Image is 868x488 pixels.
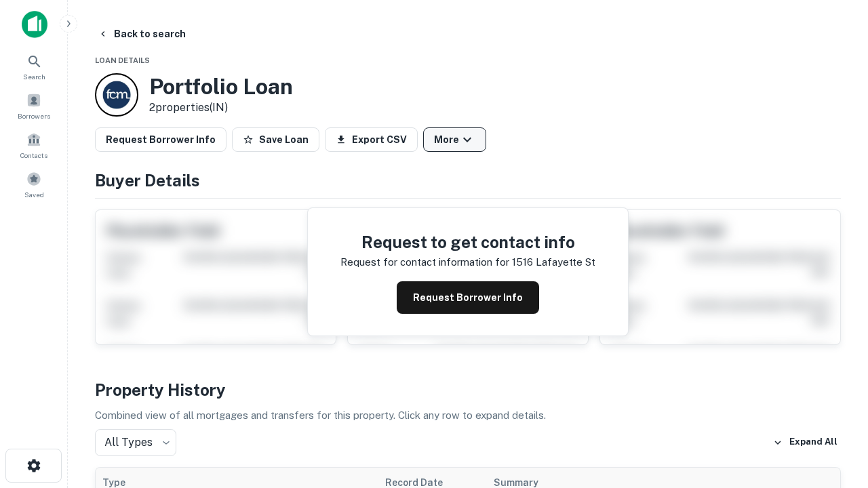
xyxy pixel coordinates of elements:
button: More [423,127,486,152]
button: Back to search [92,22,191,46]
button: Request Borrower Info [95,127,226,152]
h4: Buyer Details [95,168,841,192]
h3: Portfolio Loan [149,74,293,100]
iframe: Chat Widget [800,336,868,401]
span: Contacts [20,150,47,161]
a: Borrowers [4,87,64,124]
a: Contacts [4,127,64,163]
h4: Request to get contact info [340,230,595,254]
p: Request for contact information for [340,254,509,270]
p: Combined view of all mortgages and transfers for this property. Click any row to expand details. [95,407,841,424]
img: capitalize-icon.png [22,11,47,38]
span: Saved [24,189,44,200]
div: All Types [95,429,176,456]
h4: Property History [95,378,841,402]
p: 1516 lafayette st [512,254,595,270]
a: Saved [4,166,64,203]
span: Loan Details [95,56,150,64]
button: Save Loan [232,127,319,152]
span: Borrowers [18,110,50,121]
p: 2 properties (IN) [149,100,293,116]
button: Expand All [770,432,841,453]
span: Search [23,71,45,82]
button: Export CSV [325,127,418,152]
button: Request Borrower Info [397,281,539,314]
a: Search [4,48,64,85]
